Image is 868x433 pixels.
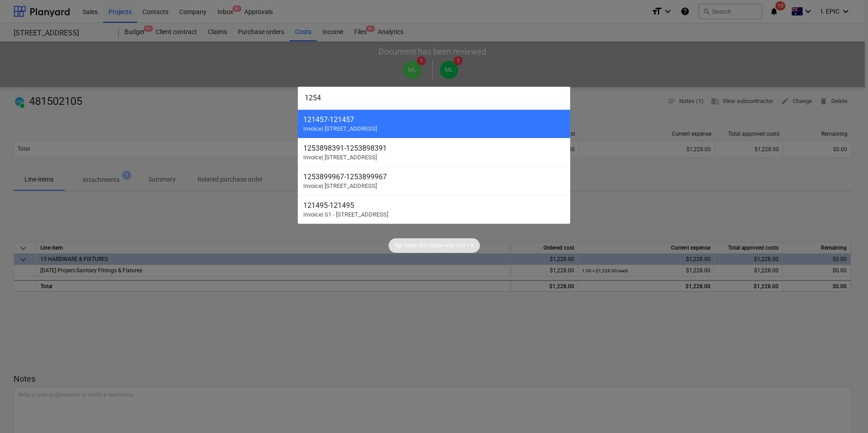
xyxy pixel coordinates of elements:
span: Invoice | [STREET_ADDRESS] [303,154,377,161]
p: Ctrl + K [456,242,474,250]
input: Search for projects, articles, contracts, Claims, subcontractors... [298,87,570,109]
span: Invoice | [STREET_ADDRESS] [303,125,377,132]
iframe: Chat Widget [823,389,868,433]
div: 121495-121495Invoice| S1 - [STREET_ADDRESS] [298,195,570,224]
div: 121495 - 121495 [303,201,565,210]
div: 1253898391-1253898391Invoice| [STREET_ADDRESS] [298,138,570,167]
p: Open this faster with [404,242,455,250]
div: 121457 - 121457 [303,115,565,124]
div: 1253898391 - 1253898391 [303,144,565,153]
div: 1253899967-1253899967Invoice| [STREET_ADDRESS] [298,167,570,195]
p: Tip: [394,242,403,250]
div: 121457-121457Invoice| [STREET_ADDRESS] [298,109,570,138]
span: Invoice | [STREET_ADDRESS] [303,182,377,189]
div: Tip:Open this faster withCtrl + K [389,238,480,253]
div: 1253899967 - 1253899967 [303,172,565,181]
span: Invoice | S1 - [STREET_ADDRESS] [303,211,388,218]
